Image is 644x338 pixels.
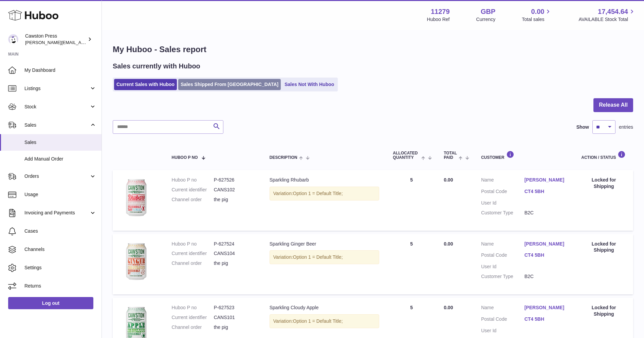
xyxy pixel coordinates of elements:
dt: Channel order [172,196,214,203]
span: 17,454.64 [598,7,628,16]
a: [PERSON_NAME] [525,241,568,247]
span: Description [270,155,297,160]
span: Option 1 = Default Title; [293,191,343,196]
dd: P-627523 [214,304,256,311]
dt: Huboo P no [172,177,214,183]
a: [PERSON_NAME] [525,177,568,183]
img: thomas.carson@cawstonpress.com [8,34,18,44]
a: CT4 5BH [525,252,568,258]
dt: Postal Code [481,188,525,196]
span: Channels [24,246,96,253]
dt: Name [481,304,525,313]
span: ALLOCATED Quantity [393,151,419,160]
span: AVAILABLE Stock Total [578,16,636,23]
dt: Current identifier [172,314,214,321]
span: Usage [24,191,96,198]
img: 112791717167690.png [119,177,153,222]
dt: Huboo P no [172,304,214,311]
img: 112791717167727.png [119,241,153,286]
dd: CANS101 [214,314,256,321]
dd: B2C [525,273,568,280]
span: Option 1 = Default Title; [293,318,343,324]
span: Sales [24,139,96,146]
dt: User Id [481,328,525,334]
dt: Name [481,241,525,249]
h1: My Huboo - Sales report [113,44,633,55]
dt: Current identifier [172,250,214,257]
dd: CANS102 [214,187,256,193]
span: Listings [24,85,89,92]
label: Show [576,124,589,130]
strong: GBP [481,7,495,16]
div: Variation: [270,314,380,328]
div: Locked for Shipping [581,177,626,190]
dt: Postal Code [481,252,525,260]
div: Currency [476,16,496,23]
dt: Name [481,177,525,185]
dd: P-627524 [214,241,256,247]
div: Variation: [270,187,380,200]
dt: Customer Type [481,210,525,216]
a: CT4 5BH [525,188,568,195]
span: Returns [24,283,96,289]
span: Settings [24,265,96,271]
dt: Huboo P no [172,241,214,247]
a: CT4 5BH [525,316,568,322]
a: 17,454.64 AVAILABLE Stock Total [578,7,636,23]
div: Sparkling Rhubarb [270,177,380,183]
a: Sales Shipped From [GEOGRAPHIC_DATA] [178,79,281,90]
span: Huboo P no [172,155,198,160]
span: Option 1 = Default Title; [293,254,343,260]
h2: Sales currently with Huboo [113,62,200,71]
a: Sales Not With Huboo [282,79,336,90]
span: Stock [24,104,89,110]
span: Sales [24,122,89,128]
span: 0.00 [444,305,453,310]
div: Locked for Shipping [581,241,626,254]
span: Total sales [522,16,552,23]
dt: User Id [481,263,525,270]
dt: Channel order [172,260,214,267]
div: Variation: [270,250,380,264]
dd: B2C [525,210,568,216]
dd: the pig [214,196,256,203]
div: Sparkling Ginger Beer [270,241,380,247]
dt: Current identifier [172,187,214,193]
div: Action / Status [581,151,626,160]
span: Cases [24,228,96,234]
a: Current Sales with Huboo [114,79,177,90]
span: 0.00 [444,177,453,183]
button: Release All [593,98,633,112]
a: [PERSON_NAME] [525,304,568,311]
dt: Postal Code [481,316,525,324]
dt: Customer Type [481,273,525,280]
div: Huboo Ref [427,16,450,23]
div: Locked for Shipping [581,304,626,317]
dd: the pig [214,260,256,267]
span: Orders [24,173,89,179]
dt: User Id [481,200,525,206]
span: [PERSON_NAME][EMAIL_ADDRESS][PERSON_NAME][DOMAIN_NAME] [25,40,172,45]
dd: the pig [214,324,256,331]
a: Log out [8,297,93,309]
span: Add Manual Order [24,156,96,162]
dd: P-627526 [214,177,256,183]
span: My Dashboard [24,67,96,73]
strong: 11279 [431,7,450,16]
div: Customer [481,151,568,160]
td: 5 [386,234,437,294]
div: Sparkling Cloudy Apple [270,304,380,311]
span: Invoicing and Payments [24,210,89,216]
div: Cawston Press [25,33,86,46]
span: entries [619,124,633,130]
span: 0.00 [444,241,453,247]
span: 0.00 [531,7,545,16]
dt: Channel order [172,324,214,331]
td: 5 [386,170,437,230]
span: Total paid [444,151,457,160]
a: 0.00 Total sales [522,7,552,23]
dd: CANS104 [214,250,256,257]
